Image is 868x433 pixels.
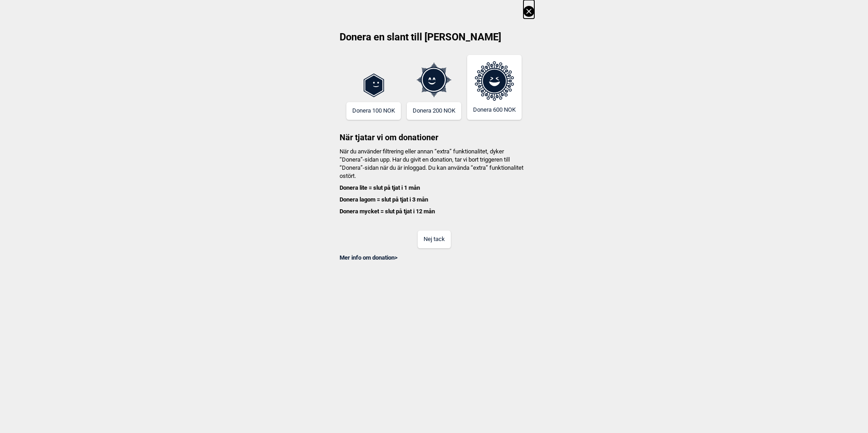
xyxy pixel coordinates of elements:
h4: När du använder filtrering eller annan “extra” funktionalitet, dyker “Donera”-sidan upp. Har du g... [334,148,534,216]
button: Donera 100 NOK [346,102,401,120]
h3: När tjatar vi om donationer [334,120,534,143]
b: Donera mycket = slut på tjat i 12 mån [340,208,435,215]
button: Donera 600 NOK [467,55,522,120]
button: Donera 200 NOK [407,102,461,120]
b: Donera lite = slut på tjat i 1 mån [340,184,420,191]
b: Donera lagom = slut på tjat i 3 mån [340,196,428,203]
button: Nej tack [418,231,451,248]
h2: Donera en slant till [PERSON_NAME] [334,30,534,50]
a: Mer info om donation> [340,254,398,261]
